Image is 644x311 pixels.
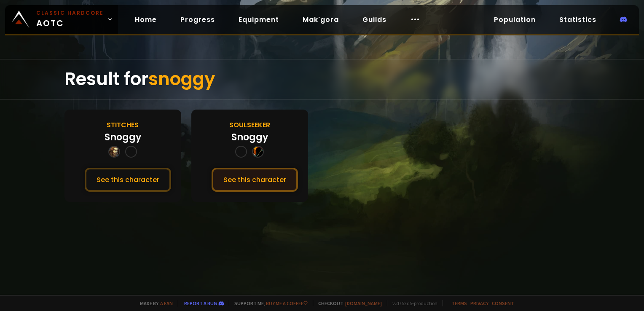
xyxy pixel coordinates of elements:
[174,11,222,28] a: Progress
[313,300,382,306] span: Checkout
[36,9,104,29] span: AOTC
[387,300,437,306] span: v. d752d5 - production
[231,130,268,144] div: Snoggy
[229,120,270,130] div: Soulseeker
[160,300,173,306] a: a fan
[148,67,215,91] span: snoggy
[487,11,542,28] a: Population
[356,11,393,28] a: Guilds
[5,5,118,34] a: Classic HardcoreAOTC
[107,120,139,130] div: Stitches
[296,11,346,28] a: Mak'gora
[345,300,382,306] a: [DOMAIN_NAME]
[85,168,171,192] button: See this character
[105,130,141,144] div: Snoggy
[232,11,286,28] a: Equipment
[64,59,580,99] div: Result for
[184,300,217,306] a: Report a bug
[266,300,308,306] a: Buy me a coffee
[212,168,298,192] button: See this character
[229,300,308,306] span: Support me,
[36,9,104,17] small: Classic Hardcore
[135,300,173,306] span: Made by
[128,11,164,28] a: Home
[492,300,514,306] a: Consent
[451,300,467,306] a: Terms
[470,300,488,306] a: Privacy
[553,11,603,28] a: Statistics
